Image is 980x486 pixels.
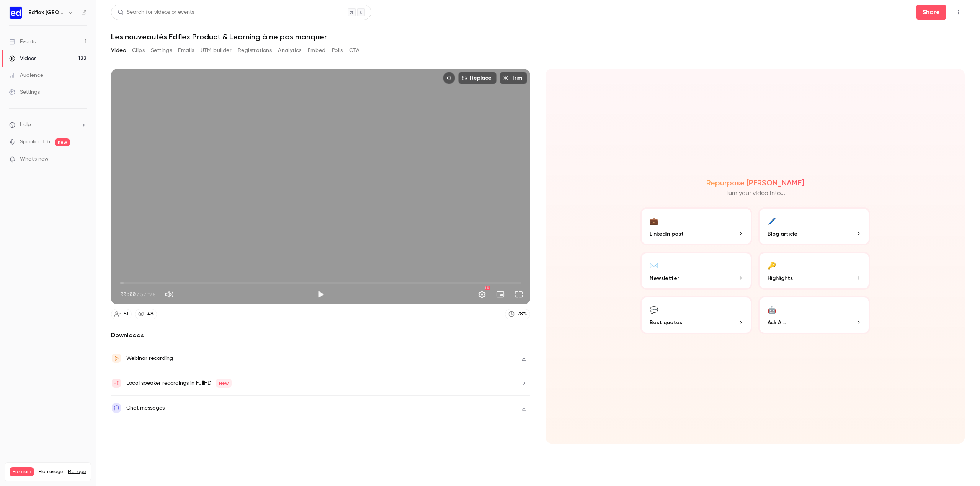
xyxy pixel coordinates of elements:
h2: Repurpose [PERSON_NAME] [706,178,804,187]
div: Chat messages [126,403,165,413]
div: 48 [147,310,154,318]
div: Videos [9,55,36,62]
button: UTM builder [201,44,232,57]
span: Best quotes [650,319,682,327]
div: 78 % [518,310,527,318]
button: Mute [162,287,177,302]
h1: Les nouveautés Edflex Product & Learning à ne pas manquer [111,32,965,41]
button: Share [916,5,946,20]
span: / [136,290,139,298]
p: Turn your video into... [725,189,785,198]
a: 78% [505,309,530,319]
span: Plan usage [39,469,63,475]
span: new [55,138,70,146]
div: 🖊️ [768,215,776,227]
div: Settings [9,88,40,96]
button: 🤖Ask Ai... [758,296,870,334]
button: Video [111,44,126,57]
button: Analytics [278,44,302,57]
span: Help [20,121,31,129]
button: Embed video [443,72,455,84]
a: SpeakerHub [20,138,50,146]
button: Clips [132,44,145,57]
span: New [216,379,232,388]
span: Highlights [768,274,793,282]
button: 💼LinkedIn post [640,207,752,245]
button: CTA [349,44,359,57]
a: Manage [68,469,86,475]
button: Trim [500,72,527,84]
div: 💬 [650,304,658,315]
button: Play [313,287,328,302]
span: Blog article [768,230,797,238]
div: 🔑 [768,259,776,271]
button: ✉️Newsletter [640,252,752,290]
span: LinkedIn post [650,230,684,238]
div: Search for videos or events [118,8,194,16]
button: Settings [474,287,490,302]
div: 00:00 [120,290,155,298]
span: 57:28 [140,290,155,298]
button: Emails [178,44,194,57]
button: Embed [308,44,326,57]
li: help-dropdown-opener [9,121,87,129]
a: 81 [111,309,132,319]
button: 💬Best quotes [640,296,752,334]
button: Settings [151,44,172,57]
div: ✉️ [650,259,658,271]
img: Edflex France [10,7,22,19]
span: 00:00 [120,290,136,298]
h2: Downloads [111,331,530,340]
button: Polls [332,44,343,57]
button: Replace [458,72,497,84]
button: Full screen [511,287,526,302]
iframe: Noticeable Trigger [77,156,87,163]
div: Webinar recording [126,354,173,363]
h6: Edflex [GEOGRAPHIC_DATA] [28,9,64,16]
div: Audience [9,72,43,79]
div: 🤖 [768,304,776,315]
div: Events [9,38,36,46]
button: 🔑Highlights [758,252,870,290]
span: What's new [20,155,49,163]
a: 48 [135,309,157,319]
button: Turn on miniplayer [493,287,508,302]
div: Local speaker recordings in FullHD [126,379,232,388]
button: Top Bar Actions [952,6,965,18]
button: Registrations [238,44,272,57]
span: Ask Ai... [768,319,786,327]
span: Premium [10,467,34,476]
div: HD [485,286,490,290]
div: 💼 [650,215,658,227]
span: Newsletter [650,274,679,282]
div: 81 [124,310,128,318]
button: 🖊️Blog article [758,207,870,245]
